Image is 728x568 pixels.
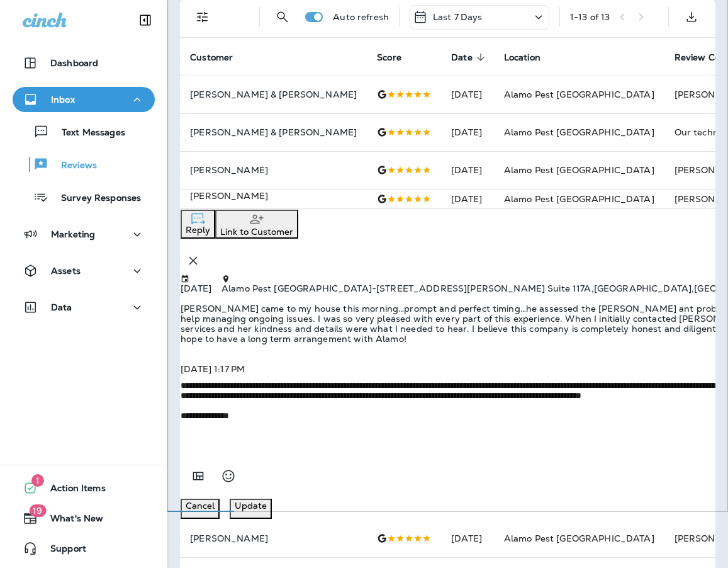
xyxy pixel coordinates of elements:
[13,151,155,178] button: Reviews
[441,113,494,151] td: [DATE]
[38,543,86,559] span: Support
[31,474,44,487] span: 1
[51,94,75,105] p: Inbox
[51,302,72,312] p: Data
[13,118,155,145] button: Text Messages
[504,193,654,205] span: Alamo Pest [GEOGRAPHIC_DATA]
[190,190,357,202] p: [PERSON_NAME]
[441,151,494,189] td: [DATE]
[48,160,97,172] p: Reviews
[441,189,494,208] td: [DATE]
[451,52,489,63] span: Date
[13,50,155,76] button: Dashboard
[51,266,81,276] p: Assets
[13,506,155,531] button: 19What's New
[570,12,610,22] div: 1 - 13 of 13
[181,499,220,519] button: Cancel
[38,513,103,528] span: What's New
[13,184,155,210] button: Survey Responses
[181,283,211,293] p: [DATE]
[504,52,540,63] span: Location
[504,52,557,63] span: Location
[433,12,483,22] p: Last 7 Days
[230,499,272,519] button: Update
[13,536,155,561] button: Support
[186,501,215,511] p: Cancel
[190,52,249,63] span: Customer
[504,164,654,176] span: Alamo Pest [GEOGRAPHIC_DATA]
[504,127,654,138] span: Alamo Pest [GEOGRAPHIC_DATA]
[451,52,473,63] span: Date
[679,4,704,30] button: Export as CSV
[215,210,298,239] button: Link to Customer
[190,127,357,137] p: [PERSON_NAME] & [PERSON_NAME]
[13,295,155,320] button: Data
[29,504,46,517] span: 19
[190,165,357,175] p: [PERSON_NAME]
[13,475,155,501] button: 1Action Items
[190,533,357,543] p: [PERSON_NAME]
[51,229,95,239] p: Marketing
[190,4,215,30] button: Filters
[377,52,418,63] span: Score
[190,190,357,202] div: Click to view Customer Drawer
[49,127,125,139] p: Text Messages
[235,501,267,511] p: Update
[377,52,401,63] span: Score
[441,76,494,113] td: [DATE]
[333,12,389,22] p: Auto refresh
[38,483,106,498] span: Action Items
[186,463,211,489] button: Add in a premade template
[190,52,233,63] span: Customer
[190,89,357,99] p: [PERSON_NAME] & [PERSON_NAME]
[50,58,98,68] p: Dashboard
[13,222,155,247] button: Marketing
[216,463,241,489] button: Select an emoji
[48,193,141,205] p: Survey Responses
[441,520,494,557] td: [DATE]
[13,87,155,112] button: Inbox
[504,89,654,100] span: Alamo Pest [GEOGRAPHIC_DATA]
[270,4,295,30] button: Search Reviews
[128,8,163,33] button: Collapse Sidebar
[181,210,215,239] button: Reply
[504,533,654,544] span: Alamo Pest [GEOGRAPHIC_DATA]
[13,258,155,283] button: Assets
